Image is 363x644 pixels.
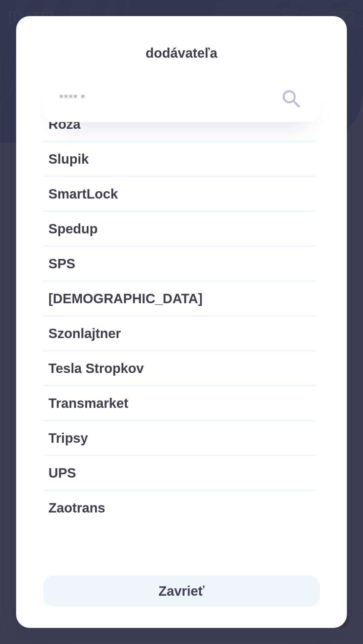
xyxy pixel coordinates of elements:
span: Szonlajtner [48,323,310,343]
div: Spedup [43,212,315,246]
span: [DEMOGRAPHIC_DATA] [48,288,310,309]
div: Szonlajtner [43,317,315,350]
span: Róža [48,114,310,134]
div: Tripsy [43,421,315,455]
p: dodávateľa [43,43,320,63]
div: Róža [43,107,315,141]
span: UPS [48,463,310,483]
div: Slupik [43,142,315,176]
span: SPS [48,254,310,274]
span: Transmarket [48,393,310,413]
div: Transmarket [43,386,315,420]
div: Tesla Stropkov [43,352,315,385]
div: SmartLock [43,177,315,211]
span: Tesla Stropkov [48,358,310,378]
button: Zavrieť [43,576,320,606]
span: Slupik [48,149,310,169]
div: SPS [43,247,315,280]
span: Tripsy [48,428,310,448]
span: Spedup [48,219,310,239]
span: Zaotrans [48,498,310,518]
div: Zaotrans [43,491,315,525]
span: SmartLock [48,184,310,204]
div: UPS [43,456,315,490]
div: [DEMOGRAPHIC_DATA] [43,282,315,315]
